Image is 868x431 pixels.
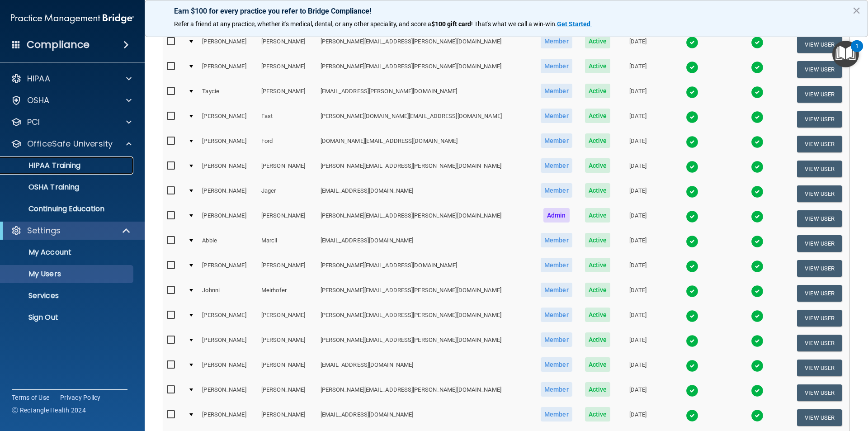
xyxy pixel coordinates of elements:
[797,136,842,152] button: View User
[541,233,572,247] span: Member
[258,231,317,256] td: Marcil
[541,308,572,322] span: Member
[617,181,659,206] td: [DATE]
[198,32,258,57] td: [PERSON_NAME]
[751,136,764,148] img: tick.e7d51cea.svg
[617,57,659,82] td: [DATE]
[317,82,534,107] td: [EMAIL_ADDRESS][PERSON_NAME][DOMAIN_NAME]
[317,281,534,306] td: [PERSON_NAME][EMAIL_ADDRESS][PERSON_NAME][DOMAIN_NAME]
[258,107,317,132] td: Fast
[60,393,101,402] a: Privacy Policy
[797,86,842,103] button: View User
[686,384,698,397] img: tick.e7d51cea.svg
[6,291,129,300] p: Services
[617,32,659,57] td: [DATE]
[541,382,572,397] span: Member
[585,357,611,372] span: Active
[751,235,764,248] img: tick.e7d51cea.svg
[585,158,611,173] span: Active
[11,9,134,28] img: PMB logo
[686,111,698,123] img: tick.e7d51cea.svg
[797,111,842,128] button: View User
[751,111,764,123] img: tick.e7d51cea.svg
[617,256,659,281] td: [DATE]
[832,41,859,67] button: Open Resource Center, 1 new notification
[317,380,534,405] td: [PERSON_NAME][EMAIL_ADDRESS][PERSON_NAME][DOMAIN_NAME]
[6,204,129,213] p: Continuing Education
[6,161,80,170] p: HIPAA Training
[258,380,317,405] td: [PERSON_NAME]
[317,231,534,256] td: [EMAIL_ADDRESS][DOMAIN_NAME]
[258,82,317,107] td: [PERSON_NAME]
[797,310,842,327] button: View User
[585,332,611,347] span: Active
[686,86,698,99] img: tick.e7d51cea.svg
[686,136,698,148] img: tick.e7d51cea.svg
[751,161,764,173] img: tick.e7d51cea.svg
[751,61,764,74] img: tick.e7d51cea.svg
[797,210,842,227] button: View User
[797,61,842,78] button: View User
[317,331,534,355] td: [PERSON_NAME][EMAIL_ADDRESS][PERSON_NAME][DOMAIN_NAME]
[617,231,659,256] td: [DATE]
[12,393,49,402] a: Terms of Use
[258,331,317,355] td: [PERSON_NAME]
[541,183,572,198] span: Member
[751,384,764,397] img: tick.e7d51cea.svg
[686,161,698,173] img: tick.e7d51cea.svg
[198,181,258,206] td: [PERSON_NAME]
[686,360,698,372] img: tick.e7d51cea.svg
[6,313,129,322] p: Sign Out
[258,281,317,306] td: Meirhofer
[585,407,611,422] span: Active
[198,306,258,331] td: [PERSON_NAME]
[198,256,258,281] td: [PERSON_NAME]
[686,61,698,74] img: tick.e7d51cea.svg
[617,331,659,355] td: [DATE]
[686,335,698,347] img: tick.e7d51cea.svg
[317,206,534,231] td: [PERSON_NAME][EMAIL_ADDRESS][PERSON_NAME][DOMAIN_NAME]
[6,248,129,257] p: My Account
[797,335,842,351] button: View User
[617,107,659,132] td: [DATE]
[617,355,659,380] td: [DATE]
[617,156,659,181] td: [DATE]
[797,235,842,252] button: View User
[258,306,317,331] td: [PERSON_NAME]
[12,406,86,415] span: Ⓒ Rectangle Health 2024
[317,355,534,380] td: [EMAIL_ADDRESS][DOMAIN_NAME]
[797,260,842,277] button: View User
[686,235,698,248] img: tick.e7d51cea.svg
[541,84,572,98] span: Member
[258,181,317,206] td: Jager
[541,283,572,297] span: Member
[585,59,611,73] span: Active
[198,331,258,355] td: [PERSON_NAME]
[258,405,317,430] td: [PERSON_NAME]
[751,185,764,198] img: tick.e7d51cea.svg
[541,109,572,123] span: Member
[617,206,659,231] td: [DATE]
[585,382,611,397] span: Active
[751,335,764,347] img: tick.e7d51cea.svg
[198,281,258,306] td: Johnni
[585,84,611,98] span: Active
[541,59,572,73] span: Member
[27,38,90,51] h4: Compliance
[198,132,258,156] td: [PERSON_NAME]
[198,380,258,405] td: [PERSON_NAME]
[686,310,698,322] img: tick.e7d51cea.svg
[174,20,431,28] span: Refer a friend at any practice, whether it's medical, dental, or any other speciality, and score a
[541,407,572,422] span: Member
[471,20,557,28] span: ! That's what we call a win-win.
[751,285,764,298] img: tick.e7d51cea.svg
[557,20,590,28] strong: Get Started
[617,380,659,405] td: [DATE]
[317,181,534,206] td: [EMAIL_ADDRESS][DOMAIN_NAME]
[198,107,258,132] td: [PERSON_NAME]
[317,405,534,430] td: [EMAIL_ADDRESS][DOMAIN_NAME]
[751,36,764,49] img: tick.e7d51cea.svg
[585,133,611,148] span: Active
[617,281,659,306] td: [DATE]
[751,360,764,372] img: tick.e7d51cea.svg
